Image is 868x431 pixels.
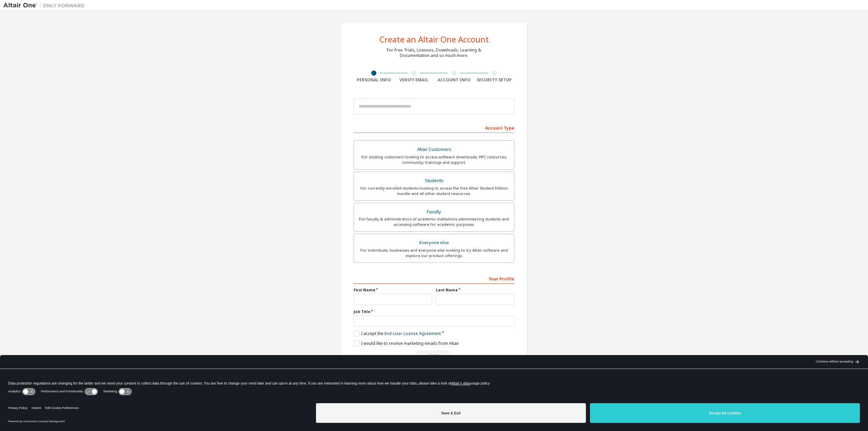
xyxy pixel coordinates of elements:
div: Account Type [354,122,514,133]
div: For existing customers looking to access software downloads, HPC resources, community, trainings ... [358,154,510,165]
div: Account Info [434,77,474,83]
div: Everyone else [358,238,510,248]
div: Read and acccept EULA to continue [354,350,514,360]
div: Faculty [358,207,510,217]
img: Altair One [3,2,88,9]
label: Last Name [436,287,514,293]
div: For individuals, businesses and everyone else looking to try Altair software and explore our prod... [358,248,510,258]
div: Security Setup [474,77,515,83]
div: Altair Customers [358,145,510,154]
div: Students [358,176,510,185]
div: Personal Info [354,77,394,83]
label: I would like to receive marketing emails from Altair [354,340,459,346]
div: Your Profile [354,273,514,284]
div: For currently enrolled students looking to access the free Altair Student Edition bundle and all ... [358,185,510,196]
label: Job Title [354,309,514,314]
div: Create an Altair One Account [379,35,489,43]
div: For Free Trials, Licenses, Downloads, Learning & Documentation and so much more. [387,47,481,58]
div: For faculty & administrators of academic institutions administering students and accessing softwa... [358,216,510,227]
label: I accept the [354,331,441,336]
div: Verify Email [394,77,434,83]
label: First Name [354,287,432,293]
a: End-User License Agreement [384,331,441,336]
